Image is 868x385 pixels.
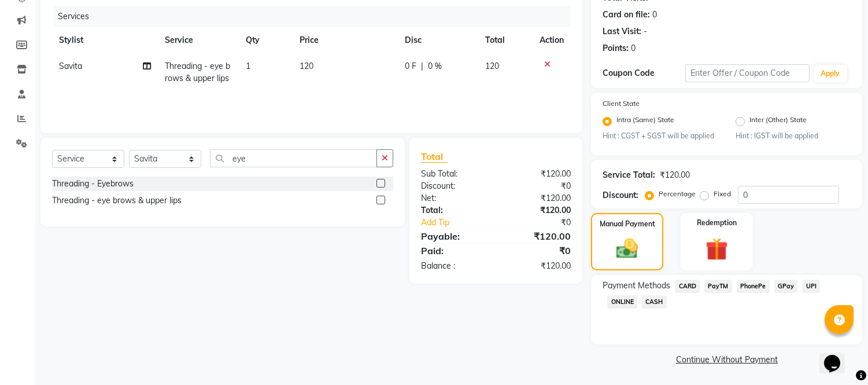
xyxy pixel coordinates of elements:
div: Sub Total: [412,168,496,180]
span: Threading - eye brows & upper lips [165,61,230,83]
label: Percentage [659,189,696,199]
th: Action [533,27,571,53]
input: Search or Scan [210,149,377,167]
div: ₹120.00 [496,260,580,272]
div: ₹0 [496,180,580,192]
div: - [644,25,647,38]
div: Discount: [412,180,496,192]
div: Total: [412,204,496,217]
button: Apply [814,65,847,82]
div: ₹120.00 [496,168,580,180]
div: Coupon Code [603,67,685,79]
span: 120 [300,61,313,71]
span: 1 [246,61,250,71]
span: PhonePe [737,280,770,293]
span: | [421,60,423,72]
label: Inter (Other) State [749,115,807,129]
th: Price [293,27,398,53]
span: CASH [642,295,667,309]
div: 0 [631,42,636,54]
label: Client State [603,98,640,109]
div: ₹120.00 [496,229,580,243]
div: Net: [412,192,496,204]
div: Service Total: [603,169,655,181]
th: Qty [239,27,293,53]
th: Disc [398,27,478,53]
div: Balance : [412,260,496,272]
img: _gift.svg [699,235,735,263]
span: GPay [774,280,798,293]
span: ONLINE [607,295,637,309]
small: Hint : CGST + SGST will be applied [603,131,718,141]
label: Fixed [714,189,731,199]
span: UPI [802,280,820,293]
th: Total [478,27,533,53]
div: Threading - eye brows & upper lips [52,195,182,207]
span: PayTM [704,280,732,293]
div: ₹120.00 [496,204,580,217]
span: 0 F [405,60,416,72]
span: 0 % [428,60,442,72]
label: Intra (Same) State [616,115,674,129]
th: Service [158,27,239,53]
div: Payable: [412,229,496,243]
div: Points: [603,42,629,54]
span: Total [421,151,448,163]
a: Continue Without Payment [593,354,860,366]
div: Services [53,6,579,27]
div: Discount: [603,189,638,201]
span: CARD [675,280,700,293]
span: 120 [485,61,499,71]
label: Manual Payment [600,219,655,229]
th: Stylist [52,27,158,53]
div: ₹120.00 [660,169,690,181]
label: Redemption [697,218,737,228]
img: _cash.svg [610,236,644,261]
div: Card on file: [603,9,650,21]
div: ₹0 [510,217,580,229]
input: Enter Offer / Coupon Code [685,64,809,82]
span: Payment Methods [603,280,670,292]
div: Threading - Eyebrows [52,178,134,190]
iframe: chat widget [819,339,856,373]
div: Paid: [412,244,496,258]
div: 0 [652,9,657,21]
div: Last Visit: [603,25,641,38]
span: Savita [59,61,82,71]
div: ₹120.00 [496,192,580,204]
div: ₹0 [496,244,580,258]
a: Add Tip [412,217,510,229]
small: Hint : IGST will be applied [736,131,851,141]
